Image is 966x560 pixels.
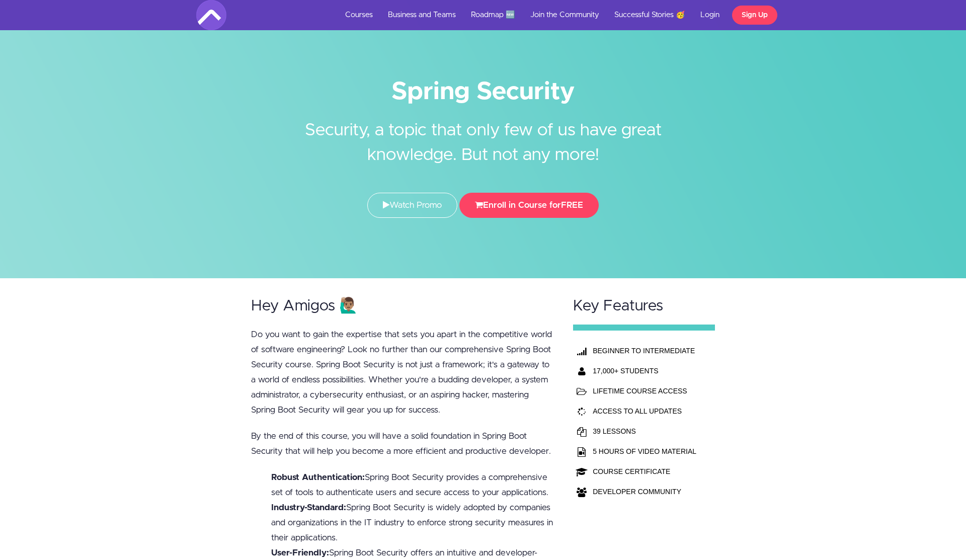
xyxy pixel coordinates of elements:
[561,201,583,209] span: FREE
[573,298,715,314] h2: Key Features
[271,473,365,482] b: Robust Authentication:
[271,470,554,500] li: Spring Boot Security provides a comprehensive set of tools to authenticate users and secure acces...
[590,401,699,421] td: ACCESS TO ALL UPDATES
[590,461,699,482] td: COURSE CERTIFICATE
[251,327,554,418] p: Do you want to gain the expertise that sets you apart in the competitive world of software engine...
[196,81,770,103] h1: Spring Security
[271,503,346,512] b: Industry-Standard:
[459,193,599,218] button: Enroll in Course forFREE
[590,341,699,361] th: BEGINNER TO INTERMEDIATE
[732,6,777,25] a: Sign Up
[251,298,554,314] h2: Hey Amigos 🙋🏽‍♂️
[271,500,554,545] li: Spring Boot Security is widely adopted by companies and organizations in the IT industry to enfor...
[590,421,699,441] td: 39 LESSONS
[271,548,329,557] b: User-Friendly:
[590,482,699,502] td: DEVELOPER COMMUNITY
[590,441,699,461] td: 5 HOURS OF VIDEO MATERIAL
[294,103,672,168] h2: Security, a topic that only few of us have great knowledge. But not any more!
[590,361,699,381] th: 17,000+ STUDENTS
[367,193,457,218] a: Watch Promo
[251,429,554,459] p: By the end of this course, you will have a solid foundation in Spring Boot Security that will hel...
[590,381,699,401] td: LIFETIME COURSE ACCESS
